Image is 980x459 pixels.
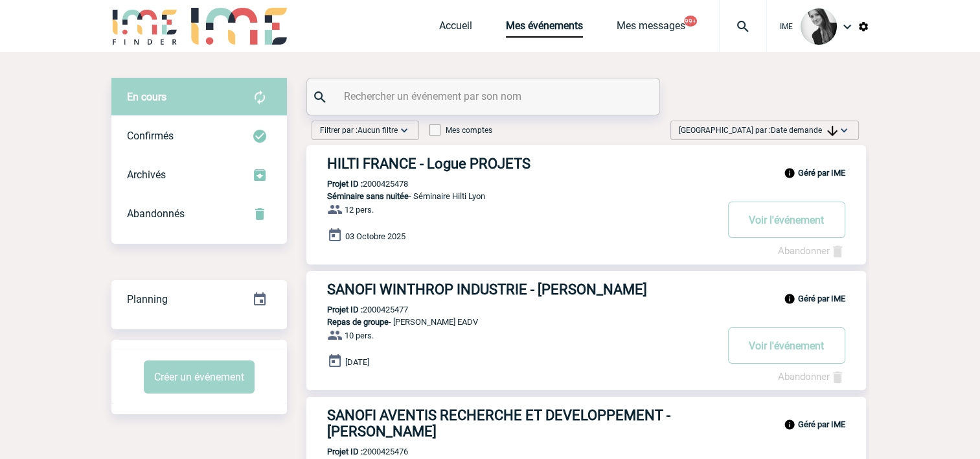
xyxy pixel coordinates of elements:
span: Confirmés [127,130,174,142]
a: Abandonner [778,245,845,257]
input: Rechercher un événement par son nom [341,87,629,106]
a: Planning [111,279,287,318]
div: Retrouvez ici tous les événements que vous avez décidé d'archiver [111,156,287,194]
button: Voir l'événement [728,202,845,238]
b: Projet ID : [327,447,363,456]
button: Voir l'événement [728,327,845,364]
button: Créer un événement [144,360,255,394]
h3: SANOFI AVENTIS RECHERCHE ET DEVELOPPEMENT - [PERSON_NAME] [327,407,716,440]
img: info_black_24dp.svg [784,419,795,430]
div: Retrouvez ici tous vos événements organisés par date et état d'avancement [111,280,287,319]
span: Date demande [771,126,838,135]
span: En cours [127,91,166,103]
div: Retrouvez ici tous vos événements annulés [111,194,287,233]
span: [DATE] [345,357,369,367]
b: Géré par IME [798,294,845,303]
p: 2000425477 [306,305,408,314]
b: Géré par IME [798,419,845,429]
span: IME [780,22,793,31]
p: - [PERSON_NAME] EADV [306,317,716,327]
img: info_black_24dp.svg [784,167,795,179]
a: SANOFI AVENTIS RECHERCHE ET DEVELOPPEMENT - [PERSON_NAME] [306,407,866,440]
p: - Séminaire Hilti Lyon [306,191,716,201]
span: 03 Octobre 2025 [345,231,405,241]
a: HILTI FRANCE - Logue PROJETS [306,156,866,172]
b: Géré par IME [798,168,845,178]
a: Mes événements [506,19,583,38]
span: Filtrer par : [320,124,398,137]
span: Planning [127,293,168,305]
div: Retrouvez ici tous vos évènements avant confirmation [111,78,287,117]
a: Accueil [439,19,472,38]
p: 2000425476 [306,447,408,456]
img: baseline_expand_more_white_24dp-b.png [398,124,411,137]
a: SANOFI WINTHROP INDUSTRIE - [PERSON_NAME] [306,281,866,298]
img: IME-Finder [111,8,179,45]
span: Archivés [127,169,166,181]
h3: HILTI FRANCE - Logue PROJETS [327,156,716,172]
label: Mes comptes [429,126,492,135]
span: [GEOGRAPHIC_DATA] par : [679,124,838,137]
b: Projet ID : [327,179,363,189]
img: arrow_downward.png [827,126,838,136]
button: 99+ [684,16,697,27]
span: Aucun filtre [358,126,398,135]
b: Projet ID : [327,305,363,314]
a: Mes messages [617,19,685,38]
span: Séminaire sans nuitée [327,191,409,201]
p: 2000425478 [306,179,408,189]
img: baseline_expand_more_white_24dp-b.png [838,124,850,137]
img: 101050-0.jpg [801,8,837,45]
span: 10 pers. [345,331,374,340]
span: Repas de groupe [327,317,389,327]
span: 12 pers. [345,205,374,215]
a: Abandonner [778,371,845,383]
span: Abandonnés [127,207,185,220]
h3: SANOFI WINTHROP INDUSTRIE - [PERSON_NAME] [327,281,716,298]
img: info_black_24dp.svg [784,293,795,305]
